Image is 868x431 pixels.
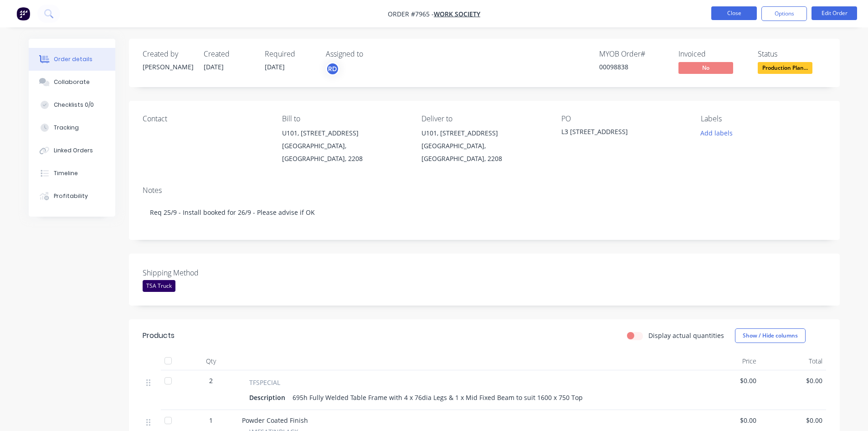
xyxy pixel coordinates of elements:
div: TSA Truck [143,280,175,292]
button: Order details [29,48,115,71]
label: Display actual quantities [648,331,724,340]
button: Profitability [29,185,115,208]
button: Show / Hide columns [735,328,806,343]
a: Work Society [434,10,480,18]
div: Invoiced [678,50,747,58]
span: $0.00 [698,376,756,385]
div: Total [760,352,826,370]
div: Contact [143,114,267,123]
div: Req 25/9 - Install booked for 26/9 - Please advise if OK [143,198,826,226]
div: Order details [54,55,92,63]
div: Bill to [282,114,407,123]
button: Options [761,6,807,21]
div: Deliver to [421,114,546,123]
div: Assigned to [326,50,417,58]
div: Checklists 0/0 [54,101,94,109]
div: Price [694,352,760,370]
div: U101, [STREET_ADDRESS][GEOGRAPHIC_DATA], [GEOGRAPHIC_DATA], 2208 [421,127,546,165]
button: Timeline [29,162,115,185]
button: RD [326,62,339,76]
div: Description [249,391,289,404]
button: Add labels [696,127,738,139]
span: No [678,62,733,73]
div: L3 [STREET_ADDRESS] [561,127,675,140]
button: Checklists 0/0 [29,93,115,116]
span: Powder Coated Finish [242,416,308,425]
div: Timeline [54,169,78,177]
div: U101, [STREET_ADDRESS][GEOGRAPHIC_DATA], [GEOGRAPHIC_DATA], 2208 [282,127,407,165]
span: Production Plan... [758,62,812,73]
span: 1 [209,415,213,425]
button: Tracking [29,116,115,139]
div: [PERSON_NAME] [143,62,193,72]
div: [GEOGRAPHIC_DATA], [GEOGRAPHIC_DATA], 2208 [282,140,407,165]
div: Notes [143,186,826,195]
span: $0.00 [764,376,822,385]
div: Linked Orders [54,146,93,155]
label: Shipping Method [143,267,257,278]
span: Order #7965 - [388,10,434,18]
div: Qty [184,352,238,370]
button: Edit Order [812,6,857,20]
div: [GEOGRAPHIC_DATA], [GEOGRAPHIC_DATA], 2208 [421,140,546,165]
span: TFSPECIAL [249,378,280,387]
button: Linked Orders [29,139,115,162]
span: [DATE] [204,62,224,71]
div: Labels [701,114,826,123]
div: Created [204,50,254,58]
div: Profitability [54,192,88,200]
div: Collaborate [54,78,90,86]
img: Factory [16,7,30,21]
span: $0.00 [764,415,822,425]
span: $0.00 [698,415,756,425]
div: 00098838 [599,62,668,72]
button: Close [711,6,757,20]
div: MYOB Order # [599,50,668,58]
div: U101, [STREET_ADDRESS] [282,127,407,140]
div: U101, [STREET_ADDRESS] [421,127,546,140]
div: Tracking [54,124,79,132]
div: Required [265,50,315,58]
button: Production Plan... [758,62,812,76]
span: 2 [209,376,213,385]
div: Created by [143,50,193,58]
div: PO [561,114,686,123]
button: Collaborate [29,71,115,93]
span: [DATE] [265,62,285,71]
div: 695h Fully Welded Table Frame with 4 x 76dia Legs & 1 x Mid Fixed Beam to suit 1600 x 750 Top [289,391,586,404]
div: Products [143,330,175,341]
div: Status [758,50,826,58]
